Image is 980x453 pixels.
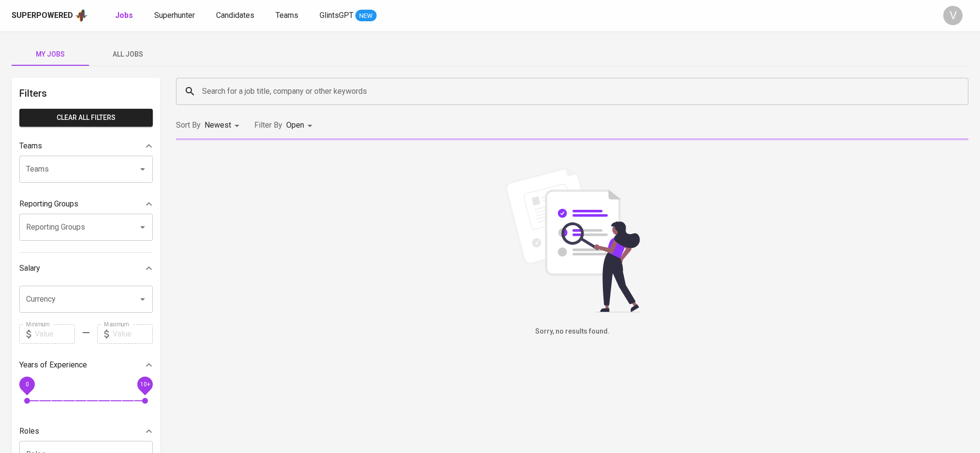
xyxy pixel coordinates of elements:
div: Years of Experience [19,355,153,375]
span: 10+ [140,380,150,387]
h6: Filters [19,86,153,101]
a: Candidates [216,10,256,22]
b: Jobs [115,11,133,20]
p: Newest [205,119,231,131]
img: app logo [75,8,88,23]
div: Teams [19,136,153,156]
span: NEW [355,11,377,21]
span: GlintsGPT [320,11,353,20]
span: Clear All filters [27,112,145,124]
p: Salary [19,263,40,274]
a: Superhunter [154,10,197,22]
img: file_searching.svg [500,167,645,312]
span: 0 [25,380,29,387]
p: Sort By [176,119,201,131]
p: Years of Experience [19,359,87,371]
span: Open [286,120,304,130]
div: Open [286,117,316,134]
span: Teams [276,11,298,20]
h6: Sorry, no results found. [176,326,968,337]
input: Value [113,324,153,344]
p: Filter By [254,119,282,131]
button: Open [136,292,149,306]
div: Reporting Groups [19,194,153,214]
button: Clear All filters [19,109,153,127]
div: Roles [19,422,153,441]
div: Newest [205,117,243,134]
p: Roles [19,425,39,437]
span: Superhunter [154,11,195,20]
a: Teams [276,10,300,22]
a: GlintsGPT NEW [320,10,377,22]
div: V [943,6,963,25]
button: Open [136,162,149,176]
input: Value [35,324,75,344]
span: Candidates [216,11,254,20]
p: Teams [19,140,42,152]
div: Salary [19,259,153,278]
span: All Jobs [95,48,161,60]
span: My Jobs [17,48,83,60]
button: Open [136,220,149,234]
div: Superpowered [12,10,73,21]
p: Reporting Groups [19,198,78,210]
a: Superpoweredapp logo [12,8,88,23]
a: Jobs [115,10,135,22]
